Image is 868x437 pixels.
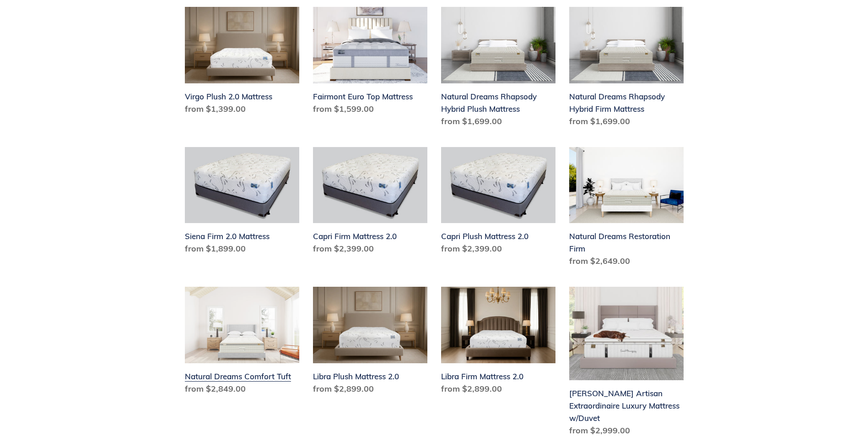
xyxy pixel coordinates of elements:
a: Libra Firm Mattress 2.0 [441,287,555,399]
a: Natural Dreams Rhapsody Hybrid Plush Mattress [441,7,555,131]
a: Capri Firm Mattress 2.0 [313,147,427,259]
a: Natural Dreams Restoration Firm [569,147,684,271]
a: Virgo Plush 2.0 Mattress [185,7,299,119]
a: Libra Plush Mattress 2.0 [313,287,427,399]
a: Siena Firm 2.0 Mattress [185,147,299,259]
a: Natural Dreams Comfort Tuft [185,287,299,399]
a: Fairmont Euro Top Mattress [313,7,427,119]
a: Natural Dreams Rhapsody Hybrid Firm Mattress [569,7,684,131]
a: Capri Plush Mattress 2.0 [441,147,555,259]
